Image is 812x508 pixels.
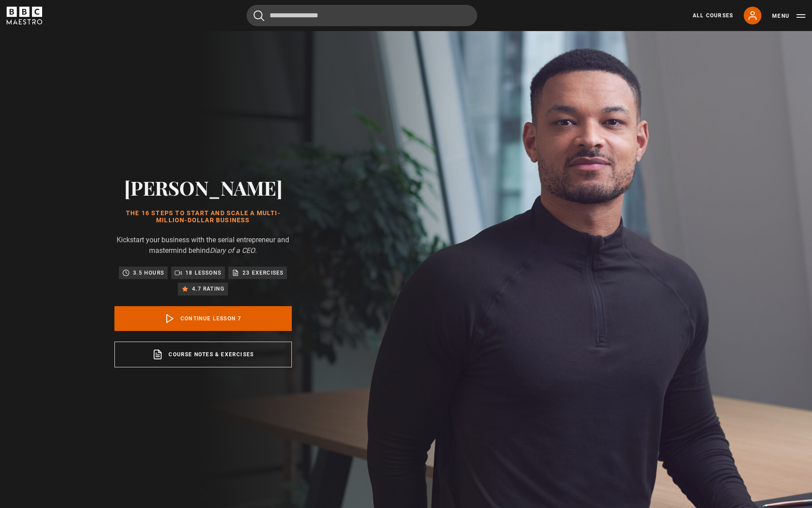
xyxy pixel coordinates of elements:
[133,268,164,277] p: 3.5 hours
[7,7,42,24] svg: BBC Maestro
[114,210,292,224] h1: The 16 Steps to Start and Scale a Multi-million-Dollar Business
[114,306,292,331] a: Continue lesson 7
[185,268,221,277] p: 18 lessons
[247,5,477,26] input: Search
[192,284,224,293] p: 4.7 rating
[114,342,292,367] a: Course notes & exercises
[210,246,255,255] i: Diary of a CEO
[114,235,292,256] p: Kickstart your business with the serial entrepreneur and mastermind behind .
[243,268,283,277] p: 23 exercises
[772,12,805,20] button: Toggle navigation
[693,12,733,20] a: All Courses
[114,176,292,199] h2: [PERSON_NAME]
[254,10,264,21] button: Submit the search query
